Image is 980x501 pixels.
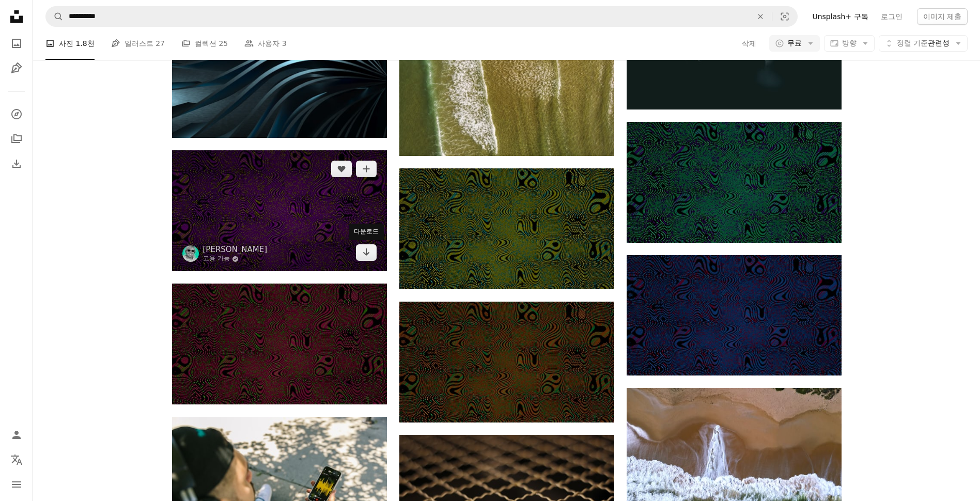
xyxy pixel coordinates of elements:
[172,339,387,349] a: 짙은 빨간색과 녹색의 추상적이고 왜곡 된 패턴입니다.
[399,357,614,366] a: 물결 모양의 패턴은 추상적이고 착시적인 착시를 만듭니다.
[356,161,377,177] button: 컬렉션에 추가
[897,38,950,49] span: 관련성
[172,150,387,271] img: 물결 모양의 선이 있는 추상적인 보라색과 검은색 패턴입니다.
[45,6,798,27] form: 사이트 전체에서 이미지 찾기
[749,7,772,26] button: 삭제
[6,474,27,495] button: 메뉴
[155,38,165,49] span: 27
[331,161,352,177] button: 좋아요
[824,35,875,52] button: 방향
[356,244,377,261] a: 다운로드
[627,177,842,186] a: 추상적이고 물결 모양의 녹색과 검은 색 패턴입니다.
[627,122,842,243] img: 추상적이고 물결 모양의 녹색과 검은 색 패턴입니다.
[203,244,268,255] a: [PERSON_NAME]
[6,104,27,124] a: 탐색
[219,38,228,49] span: 25
[769,35,820,52] button: 무료
[6,58,27,79] a: 일러스트
[741,35,757,52] button: 삭제
[172,483,387,493] a: 전화기를 들고 있는 사람
[399,168,614,289] img: 소용돌이치고, 물결 모양이고, 왜곡된 모양의 추상적인 패턴입니다.
[6,153,27,174] a: 다운로드 내역
[111,27,165,60] a: 일러스트 27
[172,18,387,138] img: 배경 패턴
[399,71,614,80] a: 파도의 클로즈업
[842,39,857,47] span: 방향
[627,255,842,376] img: 추상적인 모양은 생생하고 물결 모양의 패턴을 만듭니다.
[897,39,928,47] span: 정렬 기준
[772,7,797,26] button: 시각적 검색
[917,8,968,25] button: 이미지 제출
[6,425,27,445] a: 로그인 / 가입
[244,27,286,60] a: 사용자 3
[806,8,874,25] a: Unsplash+ 구독
[6,449,27,470] button: 언어
[787,38,802,49] span: 무료
[6,6,27,29] a: 홈 — Unsplash
[282,38,287,49] span: 3
[181,27,228,60] a: 컬렉션 25
[399,224,614,233] a: 소용돌이치고, 물결 모양이고, 왜곡된 모양의 추상적인 패턴입니다.
[399,302,614,422] img: 물결 모양의 패턴은 추상적이고 착시적인 착시를 만듭니다.
[46,7,64,26] button: Unsplash 검색
[203,255,268,263] a: 고용 가능
[182,245,199,262] img: Logan Voss의 프로필로 이동
[349,224,384,240] div: 다운로드
[875,8,909,25] a: 로그인
[627,444,842,453] a: 물 속에 있는 폭포의 조감도
[6,33,27,54] a: 사진
[172,73,387,82] a: 배경 패턴
[879,35,968,52] button: 정렬 기준관련성
[6,129,27,149] a: 컬렉션
[627,310,842,320] a: 추상적인 모양은 생생하고 물결 모양의 패턴을 만듭니다.
[172,206,387,215] a: 물결 모양의 선이 있는 추상적인 보라색과 검은색 패턴입니다.
[172,284,387,404] img: 짙은 빨간색과 녹색의 추상적이고 왜곡 된 패턴입니다.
